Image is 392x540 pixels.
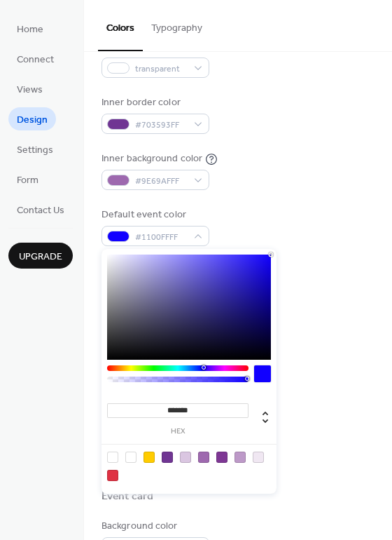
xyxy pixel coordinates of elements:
div: rgb(126, 55, 148) [216,452,227,463]
div: Default event color [101,208,206,222]
span: transparent [135,62,187,76]
div: rgba(0, 0, 0, 0) [107,452,118,463]
span: #703593FF [135,118,187,133]
span: #9E69AFFF [135,174,187,189]
span: Upgrade [19,250,62,264]
span: Form [17,173,38,188]
div: rgb(255, 204, 0) [143,452,155,463]
span: Settings [17,143,53,158]
div: rgb(158, 105, 175) [198,452,209,463]
div: Inner background color [101,151,202,166]
a: Design [8,107,56,130]
div: rgba(126, 55, 148, 0.5081967213114754) [234,452,246,463]
div: rgb(218, 198, 225) [180,452,191,463]
span: #1100FFFF [135,230,187,245]
div: Inner border color [101,95,206,110]
a: Contact Us [8,198,73,221]
div: rgb(240, 231, 242) [253,452,264,463]
div: rgb(223, 49, 67) [107,470,118,481]
span: Views [17,83,43,97]
div: Border color [101,39,206,54]
div: rgb(255, 255, 255) [125,452,136,463]
span: Connect [17,53,54,67]
div: rgb(112, 53, 147) [162,452,173,463]
div: Background color [101,519,206,534]
a: Settings [8,137,62,161]
span: Contact Us [17,203,64,218]
label: hex [107,428,248,436]
a: Views [8,77,51,100]
span: Design [17,113,48,128]
a: Form [8,168,47,191]
div: Event card [101,490,153,504]
button: Upgrade [8,243,73,269]
span: Home [17,22,43,37]
a: Connect [8,47,62,70]
a: Home [8,17,52,40]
